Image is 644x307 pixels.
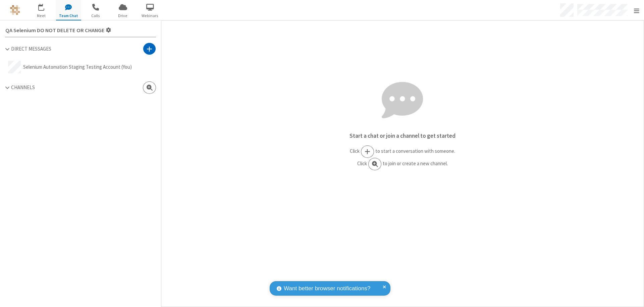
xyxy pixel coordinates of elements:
button: Settings [3,23,114,37]
img: QA Selenium DO NOT DELETE OR CHANGE [10,5,20,15]
p: Click to start a conversation with someone. Click to join or create a new channel. [161,145,644,170]
div: 1 [43,4,47,9]
span: Calls [83,13,108,19]
span: Drive [110,13,136,19]
span: Direct Messages [11,46,51,52]
span: Webinars [138,13,163,19]
span: Want better browser notifications? [284,284,370,293]
button: Selenium Automation Staging Testing Account (You) [5,58,156,76]
span: QA Selenium DO NOT DELETE OR CHANGE [5,27,105,34]
span: Channels [11,84,35,90]
span: Team Chat [56,13,81,19]
span: Meet [29,13,54,19]
p: Start a chat or join a channel to get started [161,132,644,140]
